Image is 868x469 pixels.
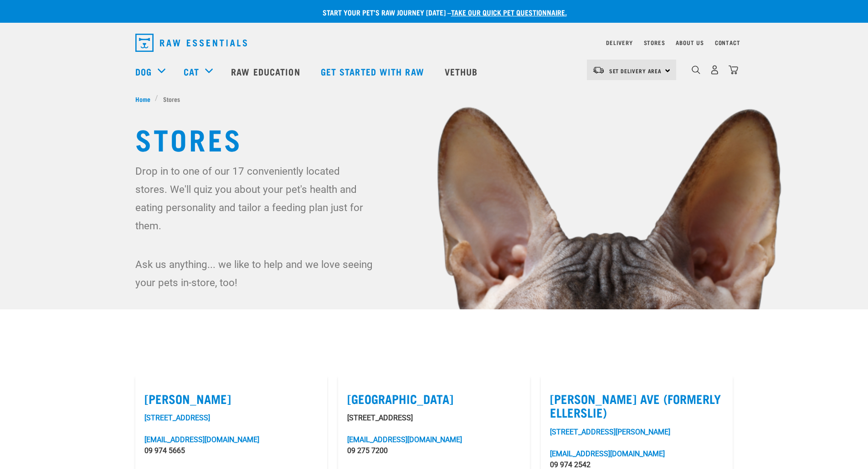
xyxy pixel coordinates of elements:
a: [EMAIL_ADDRESS][DOMAIN_NAME] [144,435,259,444]
a: Delivery [606,41,632,44]
nav: breadcrumbs [135,94,733,104]
p: [STREET_ADDRESS] [347,413,521,424]
span: Home [135,94,150,104]
img: Raw Essentials Logo [135,34,247,52]
a: About Us [676,41,704,44]
a: Raw Education [222,53,311,90]
img: home-icon-1@2x.png [692,66,700,74]
a: take our quick pet questionnaire. [451,10,567,14]
a: 09 275 7200 [347,446,388,455]
label: [GEOGRAPHIC_DATA] [347,392,521,406]
a: Home [135,94,155,104]
a: [STREET_ADDRESS][PERSON_NAME] [550,428,670,436]
a: 09 974 2542 [550,460,591,469]
a: Get started with Raw [312,53,436,90]
a: Vethub [436,53,489,90]
a: 09 974 5665 [144,446,185,455]
a: Contact [715,41,740,44]
a: [EMAIL_ADDRESS][DOMAIN_NAME] [347,435,462,444]
img: van-moving.png [592,66,605,74]
img: user.png [710,65,719,75]
img: home-icon@2x.png [729,65,738,75]
h1: Stores [135,122,733,155]
a: Cat [184,65,199,78]
label: [PERSON_NAME] [144,392,318,406]
nav: dropdown navigation [128,30,740,55]
span: Set Delivery Area [609,69,662,72]
a: Stores [644,41,665,44]
a: Dog [135,65,152,78]
a: [EMAIL_ADDRESS][DOMAIN_NAME] [550,449,665,458]
label: [PERSON_NAME] Ave (Formerly Ellerslie) [550,392,724,419]
p: Drop in to one of our 17 conveniently located stores. We'll quiz you about your pet's health and ... [135,162,375,235]
a: [STREET_ADDRESS] [144,414,210,422]
p: Ask us anything... we like to help and we love seeing your pets in-store, too! [135,255,375,292]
